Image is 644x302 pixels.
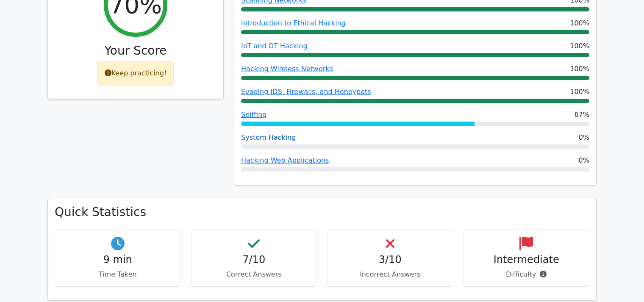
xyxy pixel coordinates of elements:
span: 100% [570,18,589,28]
span: 100% [570,87,589,97]
a: Evading IDS, Firewalls, and Honeypots [241,88,371,96]
h4: 3/10 [334,254,446,266]
a: IoT and OT Hacking [241,42,308,50]
a: Introduction to Ethical Hacking [241,19,346,27]
span: 67% [574,110,589,120]
p: Incorrect Answers [334,269,446,280]
span: 0% [579,155,589,166]
a: Hacking Wireless Networks [241,65,333,73]
span: 100% [570,41,589,51]
a: Sniffing [241,111,267,119]
h4: Intermediate [471,254,583,266]
p: Time Taken [62,269,174,280]
h4: 9 min [62,254,174,266]
p: Difficulty [471,269,583,280]
span: 100% [570,64,589,74]
a: Hacking Web Applications [241,156,329,164]
div: Keep practicing! [97,61,174,86]
h3: Your Score [55,44,217,58]
p: Correct Answers [198,269,310,280]
span: 0% [579,133,589,143]
h3: Quick Statistics [55,205,589,219]
h4: 7/10 [198,254,310,266]
a: System Hacking [241,133,296,141]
